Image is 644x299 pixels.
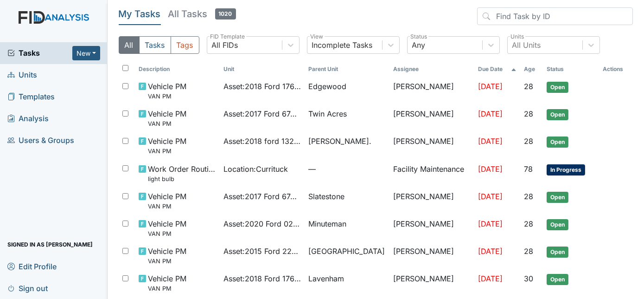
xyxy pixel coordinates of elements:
span: [PERSON_NAME]. [308,136,371,147]
div: Type filter [119,36,199,54]
span: Open [547,136,568,148]
div: All Units [512,39,541,51]
div: All FIDs [212,39,238,51]
span: 28 [524,247,533,256]
span: Twin Acres [308,108,347,119]
span: Asset : 2017 Ford 67436 [223,191,301,202]
span: Vehicle PM VAN PM [148,246,186,266]
td: [PERSON_NAME] [389,214,474,242]
th: Toggle SortBy [520,61,543,77]
a: Tasks [7,47,72,58]
span: Lavenham [308,273,344,284]
span: Sign out [7,281,48,295]
span: 30 [524,274,533,283]
small: VAN PM [148,229,186,238]
span: In Progress [547,164,585,175]
span: — [308,163,386,175]
small: VAN PM [148,119,186,128]
span: Users & Groups [7,133,74,148]
td: [PERSON_NAME] [389,187,474,214]
td: [PERSON_NAME] [389,77,474,104]
th: Toggle SortBy [220,61,305,77]
h5: My Tasks [119,7,161,20]
th: Assignee [389,61,474,77]
td: [PERSON_NAME] [389,269,474,297]
small: VAN PM [148,202,186,211]
span: [DATE] [478,164,503,174]
span: [GEOGRAPHIC_DATA] [308,246,385,257]
span: Vehicle PM VAN PM [148,273,186,293]
th: Actions [599,61,633,77]
span: Open [547,219,568,230]
span: 78 [524,164,533,174]
span: [DATE] [478,192,503,201]
th: Toggle SortBy [543,61,599,77]
span: Analysis [7,111,49,126]
button: New [72,46,100,60]
div: Any [412,39,426,51]
th: Toggle SortBy [474,61,520,77]
span: 28 [524,219,533,228]
span: Asset : 2018 Ford 17647 [223,273,301,284]
span: [DATE] [478,247,503,256]
span: 28 [524,109,533,118]
span: 28 [524,192,533,201]
small: VAN PM [148,257,186,266]
span: Asset : 2018 Ford 17643 [223,81,301,92]
button: All [119,36,140,54]
span: [DATE] [478,274,503,283]
div: Incomplete Tasks [312,39,373,51]
span: Asset : 2017 Ford 67435 [223,108,301,119]
button: Tasks [139,36,171,54]
span: Minuteman [308,218,346,229]
span: Open [547,274,568,285]
td: [PERSON_NAME] [389,104,474,132]
span: Open [547,82,568,93]
span: Edit Profile [7,259,57,273]
td: Facility Maintenance [389,160,474,187]
span: Signed in as [PERSON_NAME] [7,237,93,252]
small: VAN PM [148,284,186,293]
small: VAN PM [148,147,186,156]
span: Asset : 2018 ford 13242 [223,136,301,147]
td: [PERSON_NAME] [389,132,474,159]
span: [DATE] [478,219,503,228]
th: Toggle SortBy [135,61,220,77]
td: [PERSON_NAME] [389,242,474,269]
span: Open [547,192,568,203]
span: Edgewood [308,81,346,92]
span: 28 [524,82,533,91]
span: Work Order Routine light bulb [148,163,216,183]
span: [DATE] [478,82,503,91]
span: Vehicle PM VAN PM [148,218,186,238]
span: Vehicle PM VAN PM [148,108,186,128]
span: [DATE] [478,109,503,118]
th: Toggle SortBy [305,61,389,77]
span: [DATE] [478,136,503,146]
span: Slatestone [308,191,344,202]
span: Templates [7,90,55,104]
small: light bulb [148,175,216,183]
span: Open [547,109,568,120]
span: 28 [524,136,533,146]
input: Find Task by ID [477,7,633,25]
span: Vehicle PM VAN PM [148,136,186,156]
small: VAN PM [148,92,186,101]
span: Vehicle PM VAN PM [148,81,186,101]
span: Asset : 2015 Ford 22364 [223,246,301,257]
span: Units [7,68,37,82]
span: Vehicle PM VAN PM [148,191,186,211]
h5: All Tasks [168,7,236,20]
button: Tags [171,36,199,54]
span: 1020 [215,8,236,19]
input: Toggle All Rows Selected [122,65,128,71]
span: Location : Currituck [223,163,288,175]
span: Asset : 2020 Ford 02107 [223,218,301,229]
span: Open [547,247,568,258]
